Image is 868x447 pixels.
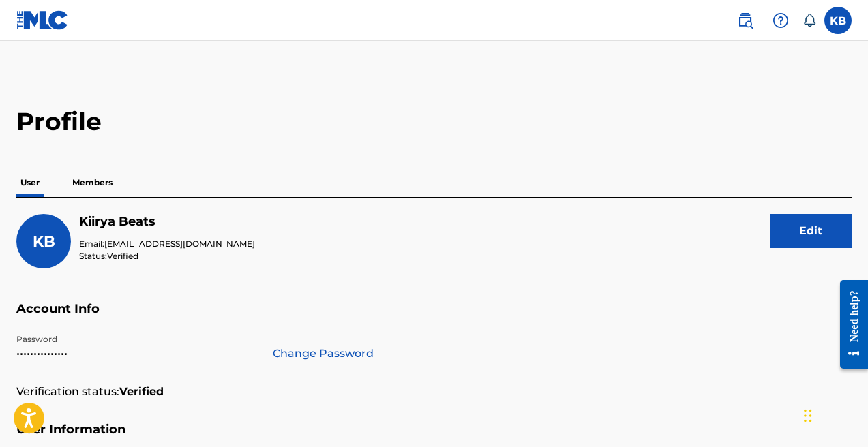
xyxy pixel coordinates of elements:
p: ••••••••••••••• [16,345,256,362]
h2: Profile [16,106,852,137]
button: Edit [770,214,852,248]
div: Drag [804,395,812,436]
div: Notifications [803,14,816,27]
p: Verification status: [16,384,119,400]
div: Help [767,7,794,34]
div: User Menu [824,7,852,34]
p: Status: [79,250,255,262]
p: Members [68,168,117,197]
p: Email: [79,238,255,250]
iframe: Chat Widget [800,382,868,447]
h5: Account Info [16,301,852,333]
p: User [16,168,44,197]
iframe: Resource Center [830,269,868,379]
a: Public Search [732,7,759,34]
span: Verified [107,251,138,261]
img: help [773,12,789,29]
span: [EMAIL_ADDRESS][DOMAIN_NAME] [104,238,255,249]
a: Change Password [273,345,374,362]
h5: Kiirya Beats [79,214,255,230]
strong: Verified [119,384,164,400]
img: MLC Logo [16,10,69,30]
p: Password [16,333,256,345]
span: KB [33,232,55,251]
img: search [737,12,753,29]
